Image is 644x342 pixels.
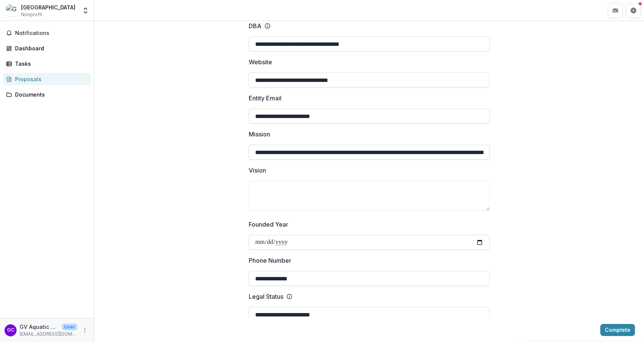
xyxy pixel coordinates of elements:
[6,5,18,17] img: Greenbrier Valley Aquatic Center
[3,88,91,101] a: Documents
[249,58,272,67] p: Website
[7,328,14,333] div: GV Aquatic Center
[20,331,77,337] p: [EMAIL_ADDRESS][DOMAIN_NAME]
[62,324,77,330] p: User
[15,75,85,83] div: Proposals
[626,3,641,18] button: Get Help
[249,21,262,30] p: DBA
[600,324,635,336] button: Complete
[249,94,281,103] p: Entity Email
[3,73,91,85] a: Proposals
[608,3,623,18] button: Partners
[3,42,91,54] a: Dashboard
[21,3,75,11] div: [GEOGRAPHIC_DATA]
[3,58,91,70] a: Tasks
[249,166,266,175] p: Vision
[249,220,288,229] p: Founded Year
[15,60,85,68] div: Tasks
[249,292,283,301] p: Legal Status
[20,323,59,331] p: GV Aquatic Center
[3,27,91,39] button: Notifications
[15,44,85,52] div: Dashboard
[15,91,85,98] div: Documents
[15,30,88,36] span: Notifications
[249,256,291,265] p: Phone Number
[249,130,270,139] p: Mission
[21,11,42,18] span: Nonprofit
[80,326,89,335] button: More
[80,3,91,18] button: Open entity switcher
